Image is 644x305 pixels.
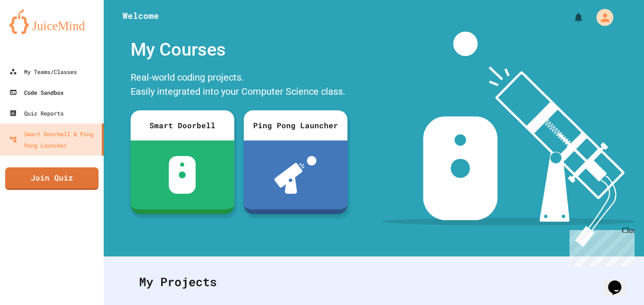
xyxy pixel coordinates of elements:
iframe: chat widget [604,267,635,296]
div: My Notifications [555,9,586,25]
div: Smart Doorbell & Ping Pong Launcher [9,128,98,151]
div: Quiz Reports [9,107,64,119]
div: Ping Pong Launcher [244,110,347,140]
div: My Account [586,7,616,28]
img: banner-image-my-projects.png [382,32,635,247]
div: Smart Doorbell [131,110,234,140]
div: Real-world coding projects. Easily integrated into your Computer Science class. [126,68,352,103]
img: ppl-with-ball.png [274,156,316,194]
div: My Teams/Classes [9,66,77,77]
img: sdb-white.svg [169,156,196,194]
a: Join Quiz [5,167,99,190]
div: Chat with us now!Close [4,4,65,60]
div: Code Sandbox [9,87,64,98]
iframe: chat widget [566,226,635,266]
img: logo-orange.svg [9,9,94,34]
div: My Projects [130,264,618,300]
div: My Courses [126,32,352,68]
